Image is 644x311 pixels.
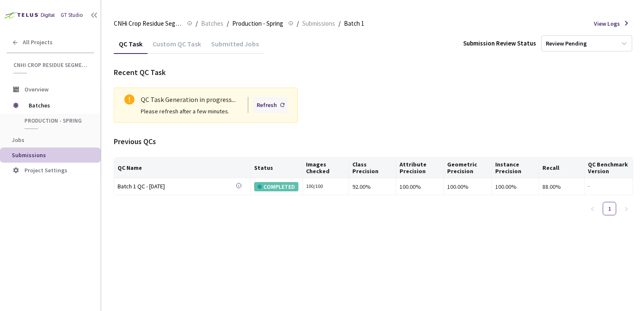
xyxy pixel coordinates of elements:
li: 1 [603,202,616,215]
span: All Projects [23,39,53,46]
th: Class Precision [349,158,396,178]
a: Batches [199,19,225,28]
li: Previous Page [586,202,599,215]
th: QC Benchmark Version [585,158,633,178]
div: Previous QCs [114,136,633,147]
div: 100.00% [400,182,440,191]
span: Project Settings [24,166,67,174]
div: COMPLETED [254,182,298,191]
div: 100.00% [495,182,535,191]
div: 88.00% [542,182,581,191]
th: Attribute Precision [396,158,444,178]
div: Refresh [257,100,277,110]
div: Please refresh after a few minutes. [141,107,291,116]
span: Jobs [12,136,24,144]
span: Overview [24,86,48,93]
div: Custom QC Task [148,40,206,54]
div: 100.00% [447,182,488,191]
li: / [196,19,198,29]
th: QC Name [114,158,251,178]
span: Batch 1 [344,19,364,29]
span: Production - Spring [24,117,87,124]
div: Submitted Jobs [206,40,264,54]
span: left [590,206,595,212]
div: QC Task [114,40,148,54]
li: Next Page [620,202,633,215]
th: Images Checked [303,158,349,178]
span: right [624,206,629,212]
span: exclamation-circle [124,94,134,105]
a: Batch 1 QC - [DATE] [118,182,236,191]
div: - [588,182,629,190]
a: Submissions [301,19,337,28]
div: GT Studio [61,11,83,19]
li: / [297,19,299,29]
th: Status [251,158,303,178]
div: Review Pending [546,40,587,48]
th: Instance Precision [492,158,539,178]
a: 1 [603,202,616,215]
li: / [227,19,229,29]
button: left [586,202,599,215]
div: Submission Review Status [463,39,536,48]
div: QC Task Generation in progress... [141,94,291,105]
span: Submissions [12,151,46,159]
span: Production - Spring [232,19,283,29]
div: 100 / 100 [306,182,346,190]
span: Batches [29,97,86,114]
div: Recent QC Task [114,67,633,78]
span: Submissions [302,19,335,29]
th: Recall [539,158,585,178]
li: / [338,19,341,29]
div: Batch 1 QC - [DATE] [118,182,236,191]
button: right [620,202,633,215]
div: 92.00% [352,182,392,191]
span: CNHi Crop Residue Segmentation [114,19,182,29]
span: CNHi Crop Residue Segmentation [13,62,89,69]
th: Geometric Precision [444,158,492,178]
span: Batches [201,19,223,29]
span: View Logs [594,19,620,28]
